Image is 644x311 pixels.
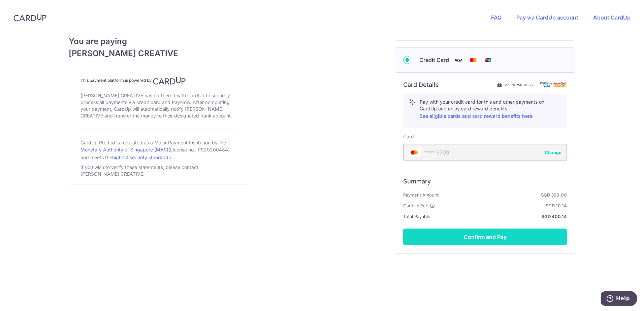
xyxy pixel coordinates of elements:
[420,99,561,120] p: Pay with your credit card for this and other payments on CardUp and enjoy card reward benefits.
[452,56,465,64] img: Visa
[403,56,567,64] div: Credit Card Visa Mastercard Union Pay
[13,13,46,22] img: CardUp
[593,14,631,21] a: About CardUp
[481,56,495,64] img: Union Pay
[403,202,428,210] span: CardUp Fee
[403,229,567,245] button: Confirm and Pay
[433,212,567,220] strong: SGD 400.14
[403,212,430,220] span: Total Payable
[441,191,567,199] strong: SGD 390.00
[80,137,237,163] div: CardUp Pte Ltd is regulated as a Major Payment Institution by (License no.: PS20200484) and meets...
[403,191,439,199] span: Payment Amount
[112,154,171,160] a: highest security standards
[419,56,449,64] span: Credit Card
[80,91,237,120] div: [PERSON_NAME] CREATIVE has partnered with CardUp to securely process all payments via credit card...
[80,77,237,85] h4: This payment platform is powered by
[69,47,249,60] span: [PERSON_NAME] CREATIVE
[403,177,567,185] h6: Summary
[403,81,439,89] h6: Card Details
[153,77,186,85] img: CardUp
[403,133,414,140] label: Card
[540,82,567,88] img: card secure
[545,149,561,156] button: Change
[420,113,533,119] a: See eligible cards and card reward benefits here
[80,163,237,179] div: If you wish to verify these statements, please contact [PERSON_NAME] CREATIVE.
[516,14,578,21] a: Pay via CardUp account
[491,14,502,21] a: FAQ
[601,291,637,308] iframe: Opens a widget where you can find more information
[466,56,480,64] img: Mastercard
[438,202,567,210] strong: SGD 10.14
[69,35,249,47] span: You are paying
[504,82,535,88] span: Secure 256-bit SSL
